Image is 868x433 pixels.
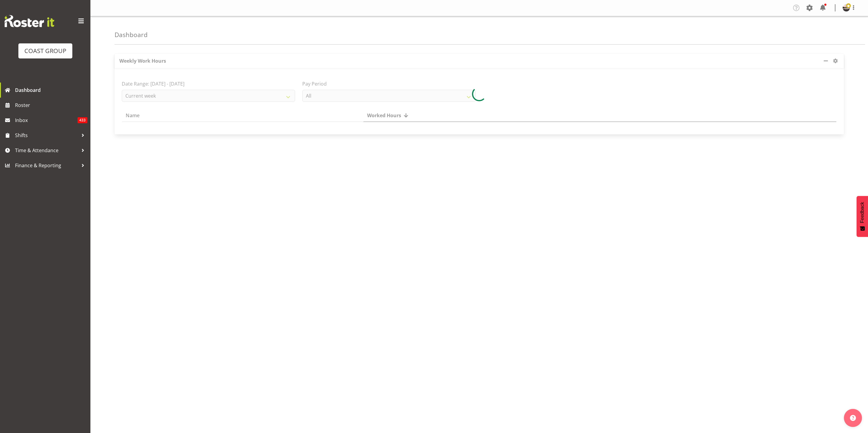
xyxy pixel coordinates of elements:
[5,15,54,27] img: Rosterit website logo
[15,101,87,110] span: Roster
[857,196,868,237] button: Feedback - Show survey
[850,415,856,421] img: help-xxl-2.png
[15,86,87,95] span: Dashboard
[115,31,148,38] h4: Dashboard
[15,146,78,155] span: Time & Attendance
[15,131,78,140] span: Shifts
[15,116,77,125] span: Inbox
[15,161,78,170] span: Finance & Reporting
[860,202,865,223] span: Feedback
[24,46,66,55] div: COAST GROUP
[843,4,850,11] img: oliver-denforddc9b330c7edf492af7a6959a6be0e48b.png
[77,117,87,123] span: 433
